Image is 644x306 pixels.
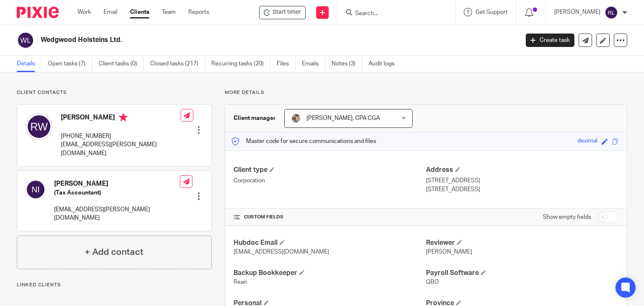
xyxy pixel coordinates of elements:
h4: Backup Bookkeeper [234,269,426,277]
p: [EMAIL_ADDRESS][PERSON_NAME][DOMAIN_NAME] [61,140,181,158]
a: Notes (3) [332,56,362,72]
img: svg%3E [26,179,46,200]
div: deximal [577,137,597,146]
p: Corporation [234,176,426,185]
h4: CUSTOM FIELDS [234,214,426,220]
a: Reports [188,8,209,16]
span: Rean [234,279,247,285]
a: Audit logs [369,56,401,72]
img: Pixie [17,7,59,18]
p: [STREET_ADDRESS] [426,176,618,185]
a: Closed tasks (217) [150,56,205,72]
p: [PHONE_NUMBER] [61,132,181,140]
a: Work [78,8,91,16]
h4: [PERSON_NAME] [54,179,180,188]
p: More details [225,89,627,96]
span: Get Support [475,9,508,15]
img: svg%3E [605,6,618,19]
p: Client contacts [17,89,212,96]
h4: Client type [234,166,426,174]
p: [STREET_ADDRESS] [426,185,618,194]
span: Start timer [273,8,301,17]
h2: Wedgwood Holsteins Ltd. [41,36,419,44]
div: Wedgwood Holsteins Ltd. [259,6,306,19]
i: Primary [119,113,127,122]
span: [EMAIL_ADDRESS][DOMAIN_NAME] [234,249,329,255]
input: Search [354,10,430,18]
span: [PERSON_NAME] [426,249,472,255]
a: Recurring tasks (20) [211,56,270,72]
a: Team [162,8,176,16]
p: Linked clients [17,282,212,288]
h4: Hubdoc Email [234,239,426,247]
label: Show empty fields [543,213,591,221]
h4: Reviewer [426,239,618,247]
a: Email [104,8,117,16]
p: [EMAIL_ADDRESS][PERSON_NAME][DOMAIN_NAME] [54,205,180,223]
a: Files [277,56,296,72]
h4: Payroll Software [426,269,618,277]
span: QBO [426,279,439,285]
a: Open tasks (7) [48,56,92,72]
h3: Client manager [234,114,276,122]
a: Clients [130,8,149,16]
p: Master code for secure communications and files [231,137,376,145]
img: Chrissy%20McGale%20Bio%20Pic%201.jpg [291,113,301,123]
h4: [PERSON_NAME] [61,113,181,124]
img: svg%3E [17,31,34,49]
span: [PERSON_NAME], CPA CGA [306,115,380,121]
a: Create task [526,34,574,47]
h4: Address [426,166,618,174]
img: svg%3E [26,113,52,140]
h4: + Add contact [85,246,143,259]
a: Emails [302,56,325,72]
p: [PERSON_NAME] [554,8,600,16]
h5: (Tax Accountant) [54,189,180,197]
a: Details [17,56,42,72]
a: Client tasks (0) [99,56,144,72]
